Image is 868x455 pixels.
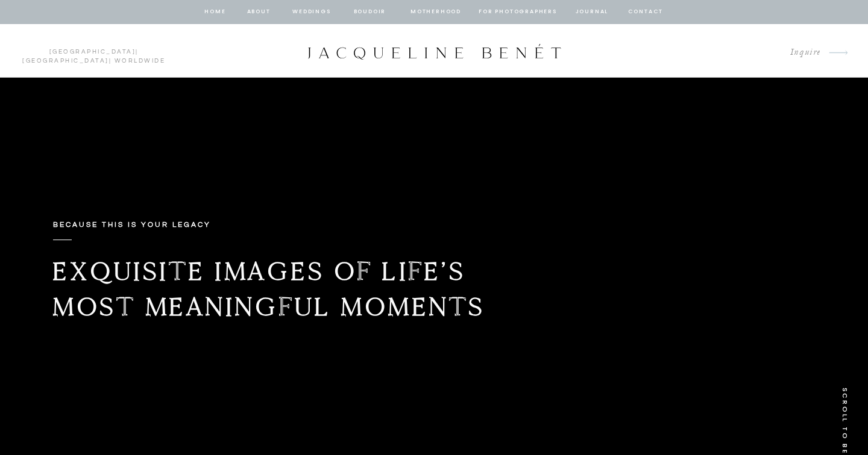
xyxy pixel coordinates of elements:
[479,7,557,17] a: for photographers
[49,49,136,55] a: [GEOGRAPHIC_DATA]
[22,58,109,64] a: [GEOGRAPHIC_DATA]
[626,7,665,17] a: contact
[52,255,485,323] b: Exquisite images of life’s most meaningful moments
[53,221,211,229] b: Because this is your legacy
[353,7,387,17] a: BOUDOIR
[17,48,171,55] p: | | Worldwide
[573,7,611,17] a: journal
[410,7,461,17] a: Motherhood
[291,7,332,17] a: Weddings
[246,7,271,17] a: about
[204,7,227,17] a: home
[781,45,821,61] a: Inquire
